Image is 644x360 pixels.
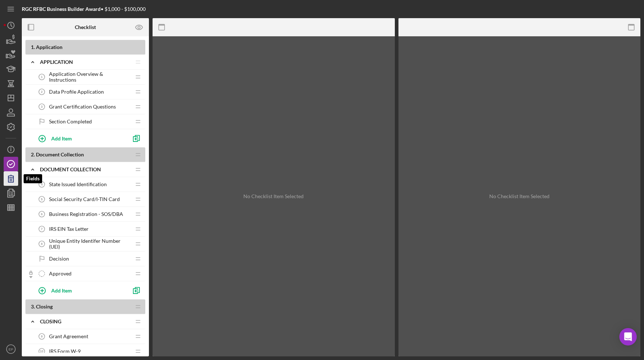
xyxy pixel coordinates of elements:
button: EP [4,342,18,356]
tspan: 2 [41,90,43,94]
span: Grant Certification Questions [49,104,116,110]
div: Add Item [51,283,72,297]
span: 1 . [31,44,35,50]
div: Document Collection [40,167,131,172]
tspan: 5 [41,197,43,201]
text: EP [9,347,13,351]
span: Social Security Card/I-TIN Card [49,196,120,202]
span: Unique Entity Identifer Number (UEI) [49,238,131,250]
tspan: 10 [40,349,44,353]
span: Document Collection [36,151,84,157]
span: Data Profile Application [49,89,104,95]
button: Add Item [33,283,127,298]
div: No Checklist Item Selected [243,193,304,199]
div: Add Item [51,131,72,145]
span: Section Completed [49,119,92,124]
div: Application [40,59,131,65]
span: Decision [49,256,69,262]
span: Business Registration - SOS/DBA [49,211,123,217]
span: Closing [36,303,53,310]
span: IRS EIN Tax Letter [49,226,89,232]
tspan: 6 [41,212,43,216]
span: Application Overview & Instructions [49,71,131,83]
tspan: 3 [41,105,43,109]
tspan: 8 [41,242,43,246]
div: No Checklist Item Selected [489,193,550,199]
b: Checklist [75,24,96,30]
span: Grant Agreement [49,334,88,339]
span: Approved [49,271,72,277]
div: CLOSING [40,319,131,324]
tspan: 9 [41,335,43,338]
span: 3 . [31,303,35,310]
span: State Issued Identification [49,181,107,187]
span: 2 . [31,151,35,157]
tspan: 1 [41,75,43,79]
b: RGC RFBC Business Builder Award [22,6,101,12]
tspan: 7 [41,227,43,231]
span: Application [36,44,62,50]
div: Open Intercom Messenger [619,328,637,345]
span: IRS Form W-9 [49,348,81,354]
tspan: 4 [41,183,43,186]
button: Add Item [33,131,127,146]
div: • $1,000 - $100,000 [22,6,146,12]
